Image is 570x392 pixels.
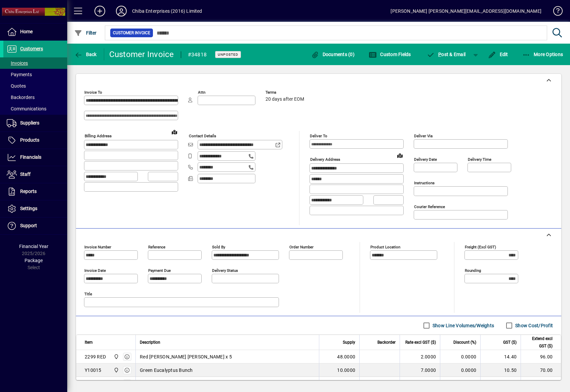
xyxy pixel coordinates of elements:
[3,200,67,217] a: Settings
[169,127,180,137] a: View on map
[85,367,101,374] div: Y10015
[337,353,355,360] span: 48.0000
[109,49,174,60] div: Customer Invoice
[480,377,521,390] td: 4.50
[212,245,225,249] mat-label: Sold by
[132,6,202,16] div: Chiba Enterprises (2016) Limited
[369,52,411,57] span: Custom Fields
[514,322,553,329] label: Show Cost/Profit
[7,83,26,89] span: Quotes
[414,181,435,185] mat-label: Instructions
[148,268,171,273] mat-label: Payment due
[266,97,304,102] span: 20 days after EOM
[198,90,205,95] mat-label: Attn
[310,134,327,138] mat-label: Deliver To
[370,245,400,249] mat-label: Product location
[84,268,106,273] mat-label: Invoice date
[3,57,67,69] a: Invoices
[266,90,306,95] span: Terms
[391,6,541,16] div: [PERSON_NAME] [PERSON_NAME][EMAIL_ADDRESS][DOMAIN_NAME]
[20,189,37,194] span: Reports
[548,1,562,23] a: Knowledge Base
[521,363,561,377] td: 70.00
[468,157,491,162] mat-label: Delivery time
[465,245,496,249] mat-label: Freight (excl GST)
[521,350,561,363] td: 96.00
[438,52,441,57] span: P
[85,339,93,346] span: Item
[414,157,437,162] mat-label: Delivery date
[20,137,39,143] span: Products
[112,353,120,360] span: Central
[522,52,563,57] span: More Options
[289,245,314,249] mat-label: Order number
[465,268,481,273] mat-label: Rounding
[309,48,356,60] button: Documents (0)
[343,339,355,346] span: Supply
[7,95,35,100] span: Backorders
[20,171,31,177] span: Staff
[486,48,510,60] button: Edit
[140,367,193,374] span: Green Eucalyptus Bunch
[84,292,92,296] mat-label: Title
[112,366,120,374] span: Central
[521,377,561,390] td: 30.00
[111,5,132,17] button: Profile
[3,183,67,200] a: Reports
[19,244,48,249] span: Financial Year
[480,363,521,377] td: 10.50
[25,258,43,263] span: Package
[423,48,469,60] button: Post & Email
[7,60,28,66] span: Invoices
[113,30,150,36] span: Customer Invoice
[3,217,67,234] a: Support
[74,30,97,36] span: Filter
[73,48,98,60] button: Back
[73,27,98,39] button: Filter
[440,377,480,390] td: 0.0000
[521,48,565,60] button: More Options
[148,245,165,249] mat-label: Reference
[84,90,102,95] mat-label: Invoice To
[20,154,41,160] span: Financials
[405,339,436,346] span: Rate excl GST ($)
[3,103,67,114] a: Communications
[3,149,67,166] a: Financials
[20,206,37,211] span: Settings
[480,350,521,363] td: 14.40
[20,120,39,126] span: Suppliers
[404,367,436,374] div: 7.0000
[395,150,405,161] a: View on map
[367,48,413,60] button: Custom Fields
[140,353,232,360] span: Red [PERSON_NAME] [PERSON_NAME] x 5
[212,268,238,273] mat-label: Delivery status
[20,46,43,51] span: Customers
[337,367,355,374] span: 10.0000
[311,52,355,57] span: Documents (0)
[84,245,111,249] mat-label: Invoice number
[67,48,104,60] app-page-header-button: Back
[3,80,67,92] a: Quotes
[440,350,480,363] td: 0.0000
[440,363,480,377] td: 0.0000
[3,166,67,183] a: Staff
[20,29,33,34] span: Home
[431,322,494,329] label: Show Line Volumes/Weights
[427,52,466,57] span: ost & Email
[3,132,67,149] a: Products
[3,115,67,132] a: Suppliers
[188,49,207,60] div: #34818
[503,339,517,346] span: GST ($)
[7,72,32,77] span: Payments
[525,335,553,350] span: Extend excl GST ($)
[377,339,396,346] span: Backorder
[140,339,160,346] span: Description
[488,52,508,57] span: Edit
[453,339,476,346] span: Discount (%)
[3,69,67,80] a: Payments
[85,353,106,360] div: 2299 RED
[218,52,238,57] span: Unposted
[404,353,436,360] div: 2.0000
[414,134,433,138] mat-label: Deliver via
[7,106,46,111] span: Communications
